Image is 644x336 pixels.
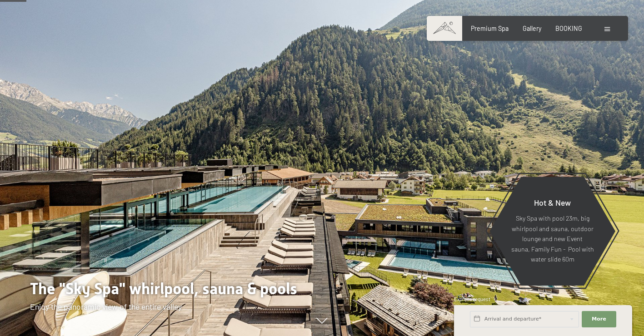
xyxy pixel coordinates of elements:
a: Premium Spa [471,25,509,32]
a: BOOKING [555,25,582,32]
span: More [592,316,606,323]
button: More [582,311,616,327]
a: Gallery [523,25,541,32]
a: Hot & New Sky Spa with pool 23m, big whirlpool and sauna, outdoor lounge and new Event sauna, Fam... [489,176,616,286]
span: Express request [454,296,490,302]
span: Hot & New [534,198,571,208]
p: Sky Spa with pool 23m, big whirlpool and sauna, outdoor lounge and new Event sauna, Family Fun - ... [509,213,596,265]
